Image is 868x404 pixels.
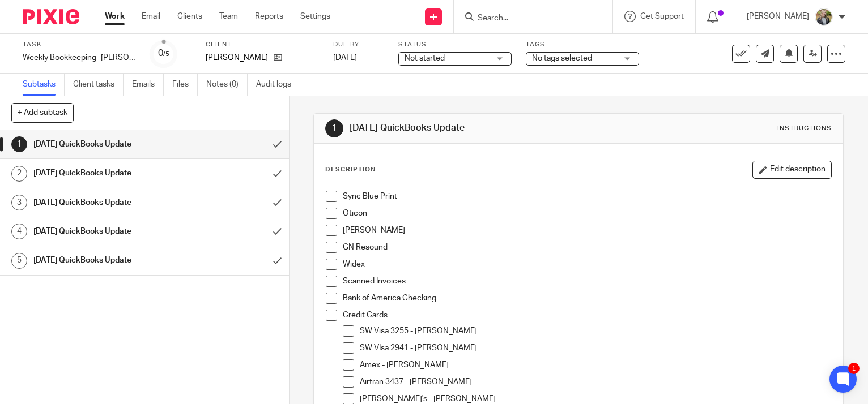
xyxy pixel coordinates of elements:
small: /5 [163,51,169,57]
div: 3 [11,195,27,210]
button: Edit description [752,161,832,179]
p: Widex [343,259,831,270]
h1: [DATE] QuickBooks Update [350,122,603,134]
div: 0 [158,47,169,60]
h1: [DATE] QuickBooks Update [33,223,181,240]
p: Sync Blue Print [343,191,831,202]
p: Amex - [PERSON_NAME] [360,359,831,371]
span: [DATE] [333,54,357,62]
div: Instructions [777,124,832,133]
p: SW Visa 3255 - [PERSON_NAME] [360,325,831,337]
p: Scanned Invoices [343,276,831,287]
label: Due by [333,40,384,49]
div: Weekly Bookkeeping- [PERSON_NAME] [23,52,136,63]
a: Subtasks [23,74,65,96]
p: SW VIsa 2941 - [PERSON_NAME] [360,342,831,354]
p: Bank of America Checking [343,293,831,304]
div: 1 [325,119,343,137]
p: [PERSON_NAME] [343,225,831,236]
a: Emails [132,74,164,96]
p: Oticon [343,208,831,219]
input: Search [476,14,578,24]
h1: [DATE] QuickBooks Update [33,252,181,269]
a: Reports [255,11,283,22]
p: GN Resound [343,242,831,253]
h1: [DATE] QuickBooks Update [33,165,181,182]
a: Clients [177,11,202,22]
img: image.jpg [815,8,833,26]
a: Files [172,74,198,96]
p: [PERSON_NAME] [747,11,809,22]
button: + Add subtask [11,103,74,122]
a: Audit logs [256,74,300,96]
a: Client tasks [73,74,124,96]
a: Team [219,11,238,22]
h1: [DATE] QuickBooks Update [33,136,181,153]
p: Description [325,165,376,174]
a: Email [142,11,160,22]
p: Credit Cards [343,310,831,321]
a: Settings [300,11,330,22]
h1: [DATE] QuickBooks Update [33,194,181,211]
span: Get Support [640,12,684,20]
label: Status [398,40,512,49]
label: Client [206,40,319,49]
span: No tags selected [532,54,592,62]
a: Notes (0) [206,74,248,96]
img: Pixie [23,9,79,24]
div: 1 [11,136,27,152]
p: [PERSON_NAME] [206,52,268,63]
div: Weekly Bookkeeping- Petruzzi [23,52,136,63]
span: Not started [405,54,445,62]
div: 2 [11,166,27,182]
div: 1 [848,363,860,374]
label: Tags [526,40,639,49]
div: 4 [11,224,27,239]
a: Work [105,11,125,22]
label: Task [23,40,136,49]
p: Airtran 3437 - [PERSON_NAME] [360,376,831,388]
div: 5 [11,253,27,269]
